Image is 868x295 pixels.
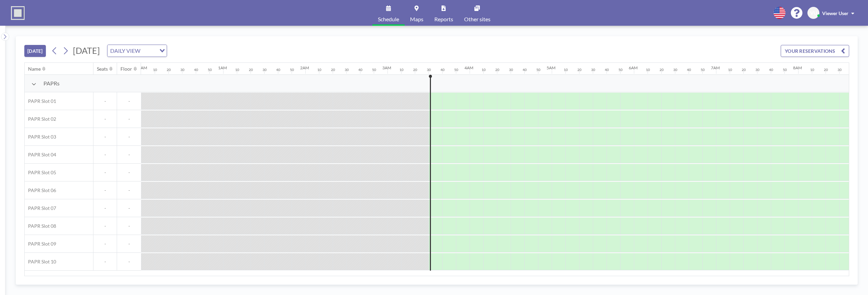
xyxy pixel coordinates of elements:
[711,65,720,70] div: 7AM
[276,68,280,72] div: 40
[509,68,513,72] div: 30
[824,68,828,72] div: 20
[24,45,46,57] button: [DATE]
[687,68,691,72] div: 40
[142,46,155,55] input: Search for option
[838,68,842,72] div: 30
[591,68,595,72] div: 30
[25,241,56,247] span: PAPR Slot 09
[464,16,490,22] span: Other sites
[11,6,25,20] img: organization-logo
[742,68,746,72] div: 20
[117,241,141,247] span: -
[564,68,568,72] div: 10
[410,16,423,22] span: Maps
[793,65,802,70] div: 8AM
[25,152,56,158] span: PAPR Slot 04
[117,259,141,265] span: -
[93,98,117,104] span: -
[117,134,141,140] span: -
[263,68,267,72] div: 30
[93,116,117,122] span: -
[25,223,56,229] span: PAPR Slot 08
[117,169,141,176] span: -
[194,68,198,72] div: 40
[646,68,650,72] div: 10
[822,10,848,16] span: Viewer User
[701,68,705,72] div: 50
[93,152,117,158] span: -
[454,68,458,72] div: 50
[117,152,141,158] span: -
[93,205,117,211] span: -
[810,10,817,16] span: VU
[728,68,732,72] div: 10
[781,45,849,57] button: YOUR RESERVATIONS
[434,16,453,22] span: Reports
[673,68,677,72] div: 30
[783,68,787,72] div: 50
[577,68,582,72] div: 20
[618,68,623,72] div: 50
[769,68,773,72] div: 40
[660,68,664,72] div: 20
[372,68,376,72] div: 50
[482,68,486,72] div: 10
[93,241,117,247] span: -
[109,46,142,55] span: DAILY VIEW
[629,65,638,70] div: 6AM
[117,205,141,211] span: -
[218,65,227,70] div: 1AM
[441,68,445,72] div: 40
[167,68,171,72] div: 20
[28,66,41,72] div: Name
[523,68,527,72] div: 40
[464,65,473,70] div: 4AM
[25,134,56,140] span: PAPR Slot 03
[120,66,132,72] div: Floor
[317,68,321,72] div: 10
[25,187,56,193] span: PAPR Slot 06
[43,80,60,87] span: PAPRs
[290,68,294,72] div: 50
[73,45,100,56] span: [DATE]
[235,68,239,72] div: 10
[136,65,147,70] div: 12AM
[93,187,117,193] span: -
[93,134,117,140] span: -
[117,187,141,193] span: -
[25,98,56,104] span: PAPR Slot 01
[153,68,157,72] div: 10
[117,223,141,229] span: -
[180,68,184,72] div: 30
[25,259,56,265] span: PAPR Slot 10
[378,16,399,22] span: Schedule
[93,223,117,229] span: -
[605,68,609,72] div: 40
[495,68,499,72] div: 20
[382,65,391,70] div: 3AM
[358,68,362,72] div: 40
[300,65,309,70] div: 2AM
[107,45,167,57] div: Search for option
[249,68,253,72] div: 20
[331,68,335,72] div: 20
[345,68,349,72] div: 30
[427,68,431,72] div: 30
[97,66,108,72] div: Seats
[413,68,417,72] div: 20
[117,116,141,122] span: -
[208,68,212,72] div: 50
[536,68,540,72] div: 50
[810,68,814,72] div: 10
[399,68,404,72] div: 10
[117,98,141,104] span: -
[547,65,556,70] div: 5AM
[25,169,56,176] span: PAPR Slot 05
[25,205,56,211] span: PAPR Slot 07
[755,68,759,72] div: 30
[93,169,117,176] span: -
[93,259,117,265] span: -
[25,116,56,122] span: PAPR Slot 02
